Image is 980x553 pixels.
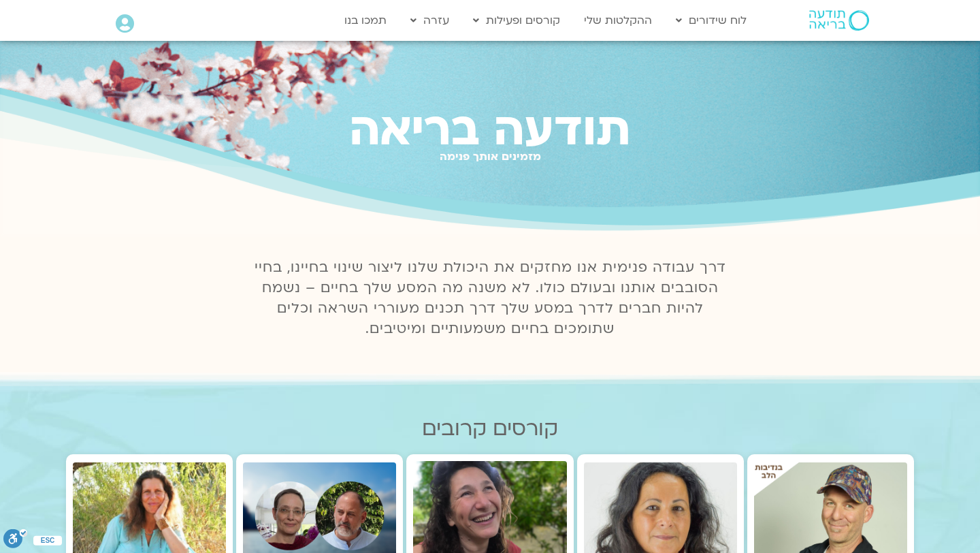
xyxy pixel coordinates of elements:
img: תודעה בריאה [809,10,869,31]
p: דרך עבודה פנימית אנו מחזקים את היכולת שלנו ליצור שינוי בחיינו, בחיי הסובבים אותנו ובעולם כולו. לא... [246,257,734,339]
h2: קורסים קרובים [66,417,914,441]
a: ההקלטות שלי [577,7,659,33]
a: תמכו בנו [338,7,393,33]
a: לוח שידורים [669,7,753,33]
a: קורסים ופעילות [466,7,567,33]
a: עזרה [404,7,456,33]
